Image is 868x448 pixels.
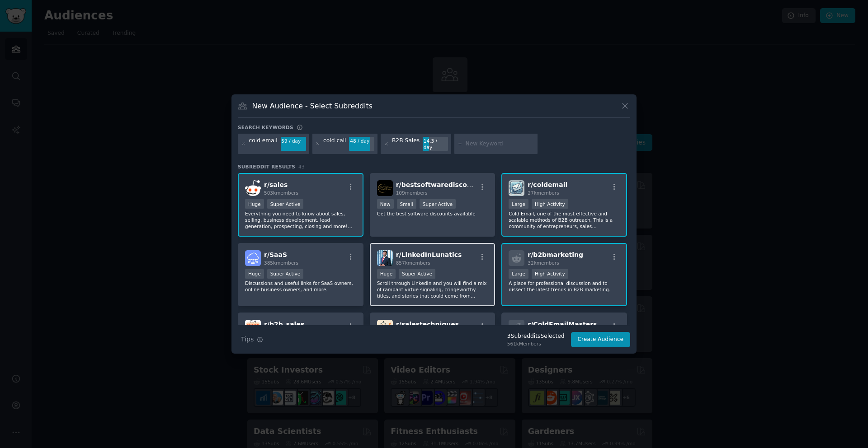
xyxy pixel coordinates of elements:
[509,210,620,229] p: Cold Email, one of the most effective and scalable methods of B2B outreach. This is a community o...
[377,280,488,299] p: Scroll through LinkedIn and you will find a mix of rampant virtue signaling, cringeworthy titles,...
[423,137,448,151] div: 14.3 / day
[397,199,416,209] div: Small
[264,260,298,266] span: 385k members
[532,199,568,209] div: High Activity
[241,335,254,344] span: Tips
[528,181,567,188] span: r/ coldemail
[245,210,356,229] p: Everything you need to know about sales, selling, business development, lead generation, prospect...
[509,280,620,293] p: A place for professional discussion and to dissect the latest trends in B2B marketing.
[264,190,298,196] span: 503k members
[245,199,264,209] div: Huge
[377,199,394,209] div: New
[377,180,393,196] img: bestsoftwarediscounts
[507,341,565,347] div: 561k Members
[245,269,264,279] div: Huge
[377,250,393,266] img: LinkedInLunatics
[252,101,373,111] h3: New Audience - Select Subreddits
[396,251,462,258] span: r/ LinkedInLunatics
[249,137,278,151] div: cold email
[238,124,293,131] h3: Search keywords
[264,321,304,328] span: r/ b2b_sales
[396,181,483,188] span: r/ bestsoftwarediscounts
[396,260,430,266] span: 857k members
[466,140,534,148] input: New Keyword
[528,190,559,196] span: 27k members
[238,331,266,347] button: Tips
[509,199,528,209] div: Large
[264,251,287,258] span: r/ SaaS
[298,164,305,169] span: 43
[377,320,393,336] img: salestechniques
[396,190,428,196] span: 109 members
[528,321,597,328] span: r/ ColdEmailMasters
[399,269,435,279] div: Super Active
[245,280,356,293] p: Discussions and useful links for SaaS owners, online business owners, and more.
[377,269,396,279] div: Huge
[528,251,583,258] span: r/ b2bmarketing
[509,269,528,279] div: Large
[245,180,261,196] img: sales
[509,180,524,196] img: coldemail
[377,210,488,217] p: Get the best software discounts available
[528,260,559,266] span: 32k members
[245,250,261,266] img: SaaS
[281,137,306,145] div: 59 / day
[323,137,346,151] div: cold call
[267,269,304,279] div: Super Active
[532,269,568,279] div: High Activity
[396,321,459,328] span: r/ salestechniques
[420,199,456,209] div: Super Active
[264,181,288,188] span: r/ sales
[267,199,304,209] div: Super Active
[571,332,631,347] button: Create Audience
[507,332,565,341] div: 3 Subreddit s Selected
[349,137,374,145] div: 48 / day
[245,320,261,336] img: b2b_sales
[238,163,295,170] span: Subreddit Results
[392,137,420,151] div: B2B Sales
